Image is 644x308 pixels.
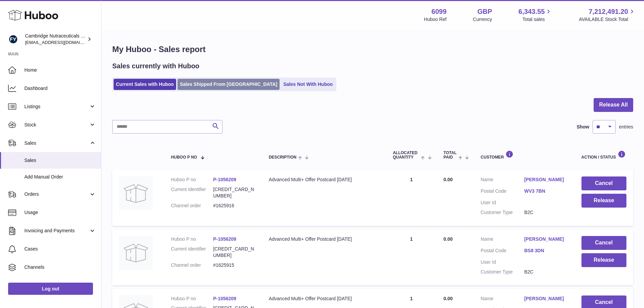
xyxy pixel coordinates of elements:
[481,259,524,265] dt: User Id
[24,246,96,252] span: Cases
[444,151,457,160] span: Total paid
[444,177,453,182] span: 0.00
[8,34,18,44] img: internalAdmin-6099@internal.huboo.com
[24,85,96,92] span: Dashboard
[524,247,568,254] a: BS8 3DN
[581,236,626,250] button: Cancel
[481,209,524,216] dt: Customer Type
[579,16,636,23] span: AVAILABLE Stock Total
[481,188,524,196] dt: Postal Code
[522,16,552,23] span: Total sales
[481,150,568,160] div: Customer
[619,124,633,130] span: entries
[481,295,524,304] dt: Name
[524,269,568,275] dd: B2C
[581,150,626,160] div: Action / Status
[589,7,628,16] span: 7,212,491.20
[524,209,568,216] dd: B2C
[24,264,96,270] span: Channels
[24,209,96,216] span: Usage
[8,283,93,295] a: Log out
[386,229,437,285] td: 1
[524,295,568,302] a: [PERSON_NAME]
[424,16,447,23] div: Huboo Ref
[481,176,524,185] dt: Name
[481,247,524,256] dt: Postal Code
[114,79,176,90] a: Current Sales with Huboo
[213,262,255,268] dd: #1625915
[481,269,524,275] dt: Customer Type
[177,79,280,90] a: Sales Shipped From [GEOGRAPHIC_DATA]
[24,103,89,110] span: Listings
[269,155,296,160] span: Description
[524,236,568,242] a: [PERSON_NAME]
[431,7,447,16] strong: 6099
[444,236,453,242] span: 0.00
[119,236,153,270] img: no-photo.jpg
[171,176,213,183] dt: Huboo P no
[24,122,89,128] span: Stock
[112,62,199,71] h2: Sales currently with Huboo
[213,236,236,242] a: P-1056209
[213,186,255,199] dd: [CREDIT_CARD_NUMBER]
[213,296,236,301] a: P-1056209
[171,236,213,242] dt: Huboo P no
[579,7,636,23] a: 7,212,491.20 AVAILABLE Stock Total
[444,296,453,301] span: 0.00
[524,176,568,183] a: [PERSON_NAME]
[393,151,420,160] span: ALLOCATED Quantity
[577,124,589,130] label: Show
[481,199,524,206] dt: User Id
[24,228,89,234] span: Invoicing and Payments
[213,246,255,259] dd: [CREDIT_CARD_NUMBER]
[581,176,626,190] button: Cancel
[112,44,633,55] h1: My Huboo - Sales report
[24,157,96,164] span: Sales
[477,7,492,16] strong: GBP
[213,203,255,209] dd: #1625916
[581,194,626,208] button: Release
[25,40,99,45] span: [EMAIL_ADDRESS][DOMAIN_NAME]
[269,176,379,183] div: Advanced Multi+ Offer Postcard [DATE]
[171,155,197,160] span: Huboo P no
[171,295,213,302] dt: Huboo P no
[171,186,213,199] dt: Current identifier
[481,236,524,244] dt: Name
[281,79,335,90] a: Sales Not With Huboo
[171,262,213,268] dt: Channel order
[24,140,89,146] span: Sales
[473,16,492,23] div: Currency
[24,174,96,180] span: Add Manual Order
[594,98,633,112] button: Release All
[524,188,568,194] a: WV3 7BN
[386,170,437,226] td: 1
[213,177,236,182] a: P-1056209
[269,295,379,302] div: Advanced Multi+ Offer Postcard [DATE]
[519,7,553,23] a: 6,343.55 Total sales
[171,246,213,259] dt: Current identifier
[171,203,213,209] dt: Channel order
[581,253,626,267] button: Release
[24,67,96,73] span: Home
[24,191,89,197] span: Orders
[269,236,379,242] div: Advanced Multi+ Offer Postcard [DATE]
[519,7,545,16] span: 6,343.55
[119,176,153,210] img: no-photo.jpg
[25,33,86,46] div: Cambridge Nutraceuticals Ltd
